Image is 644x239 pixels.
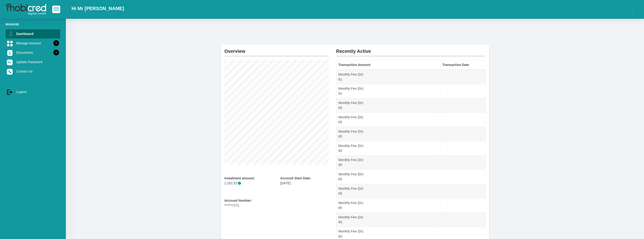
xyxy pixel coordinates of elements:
span: i [238,182,241,185]
td: Monthly Fee (Dr) 65 [336,212,440,227]
li: Manage [6,22,60,27]
td: Monthly Fee (Dr) 65 [336,141,440,155]
td: Monthly Fee (Dr) 61 [336,84,440,98]
a: Documents [6,48,60,57]
b: Account Start Date: [280,176,311,180]
th: Transaction Date [440,60,485,70]
td: Monthly Fee (Dr) 65 [336,170,440,184]
a: Contact Us [6,67,60,76]
div: [DATE] [280,176,329,186]
h2: Hi Mr [PERSON_NAME] [72,6,124,11]
p: 2,262.52 [224,181,273,186]
a: Logout [6,87,60,96]
td: Monthly Fee (Dr) 65 [336,113,440,127]
td: Monthly Fee (Dr) 65 [336,155,440,170]
b: Account Number: [224,199,252,202]
td: Monthly Fee (Dr) 65 [336,127,440,141]
a: Manage Account [6,39,60,48]
a: Update Password [6,58,60,66]
th: Transaction Amount [336,60,440,70]
h2: Recently Active [336,45,486,54]
img: logo-mobicred.svg [6,4,46,15]
a: Dashboard [6,29,60,38]
td: Monthly Fee (Dr) 61 [336,70,440,84]
td: Monthly Fee (Dr) 65 [336,198,440,213]
h2: Overview [224,45,329,54]
b: Instalment amount: [224,176,255,180]
td: Monthly Fee (Dr) 65 [336,98,440,113]
td: Monthly Fee (Dr) 65 [336,184,440,198]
